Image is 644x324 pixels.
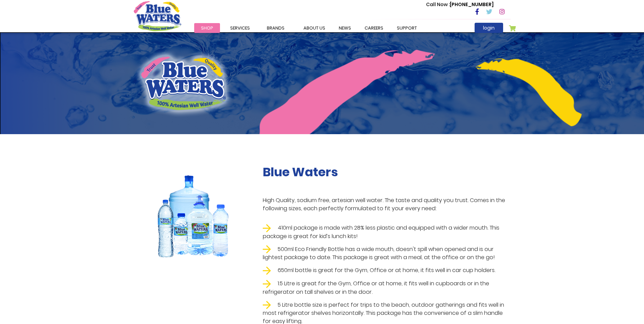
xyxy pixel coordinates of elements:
[332,23,358,33] a: News
[263,196,511,213] p: High Quality, sodium free, artesian well water. The taste and quality you trust. Comes in the fol...
[201,25,213,31] span: Shop
[230,25,250,31] span: Services
[426,1,450,8] span: Call Now :
[263,224,511,240] li: 410ml package is made with 28% less plastic and equipped with a wider mouth. This package is grea...
[358,23,390,33] a: careers
[297,23,332,33] a: about us
[263,280,511,296] li: 1.5 Litre is great for the Gym, Office or at home, it fits well in cupboards or in the refrigerat...
[475,23,503,33] a: login
[263,245,511,262] li: 500ml Eco Friendly Bottle has a wide mouth, doesn't spill when opened and is our lightest package...
[390,23,424,33] a: support
[134,1,181,31] a: store logo
[267,25,284,31] span: Brands
[263,165,511,179] h2: Blue Waters
[263,266,511,275] li: 650ml bottle is great for the Gym, Office or at home, it fits well in car cup holders.
[426,1,494,8] p: [PHONE_NUMBER]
